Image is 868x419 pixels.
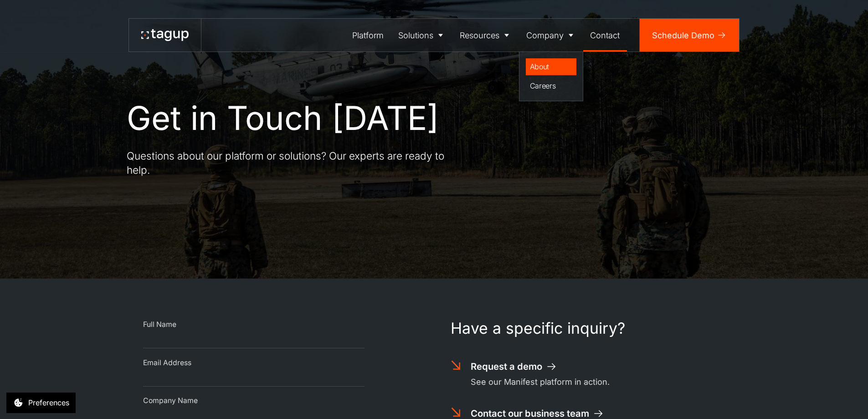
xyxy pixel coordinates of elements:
div: See our Manifest platform in action. [471,376,610,388]
div: Platform [352,29,384,41]
div: Resources [460,29,499,41]
div: About [530,61,573,72]
div: Contact [590,29,620,41]
a: Company [519,19,583,52]
div: Company [526,29,564,41]
p: Questions about our platform or solutions? Our experts are ready to help. [127,149,455,177]
a: Resources [453,19,519,52]
a: About [526,58,577,76]
div: Schedule Demo [652,29,714,41]
a: Platform [345,19,391,52]
div: Careers [530,80,573,91]
div: Solutions [398,29,433,41]
a: Contact [583,19,627,52]
div: Email Address [143,358,365,368]
a: Request a demo [471,360,557,373]
div: Company Name [143,396,365,406]
a: Solutions [391,19,453,52]
h1: Have a specific inquiry? [451,320,725,337]
div: Request a demo [471,360,542,373]
div: Preferences [28,397,69,408]
a: Careers [526,78,577,95]
h1: Get in Touch [DATE] [127,99,439,136]
a: Schedule Demo [640,19,739,52]
nav: Company [519,52,583,101]
div: Full Name [143,320,365,330]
